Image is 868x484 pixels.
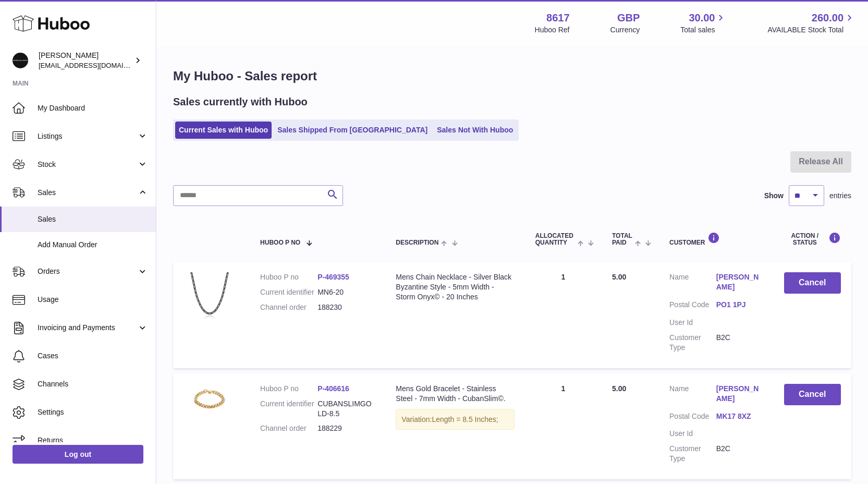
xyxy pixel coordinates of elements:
dd: 188230 [317,302,375,312]
dt: User Id [669,318,716,328]
button: Cancel [784,384,841,405]
span: Invoicing and Payments [38,323,137,333]
dt: Channel order [260,302,317,312]
span: Orders [38,267,137,276]
a: Log out [13,445,143,464]
dd: CUBANSLIMGOLD-8.5 [317,399,375,419]
a: [PERSON_NAME] [716,272,763,292]
span: 260.00 [812,11,843,25]
span: 5.00 [612,384,626,393]
span: Returns [38,435,148,445]
dd: 188229 [317,423,375,433]
dt: Customer Type [669,333,716,353]
dd: MN6-20 [317,287,375,297]
div: Currency [610,25,640,35]
a: MK17 8XZ [716,412,763,421]
h1: My Huboo - Sales report [173,68,851,84]
strong: 8617 [546,11,570,25]
dt: Name [669,384,716,406]
span: My Dashboard [38,103,148,113]
a: Current Sales with Huboo [175,122,272,139]
span: entries [829,191,851,201]
td: 1 [525,262,602,368]
dt: Huboo P no [260,384,317,394]
span: ALLOCATED Quantity [535,233,575,246]
span: Listings [38,131,137,141]
button: Cancel [784,272,841,294]
span: Cases [38,351,148,361]
span: 30.00 [689,11,715,25]
span: Total sales [680,25,727,35]
dt: Postal Code [669,412,716,424]
dt: Postal Code [669,300,716,312]
img: Gold-Cuban-Bracelet-scaled.jpg [184,384,236,415]
a: Sales Not With Huboo [433,122,517,139]
a: P-469355 [317,273,349,281]
img: 86171748347616.jpg [184,272,236,324]
div: Customer [669,232,763,246]
a: 260.00 AVAILABLE Stock Total [767,11,855,35]
span: Settings [38,407,148,417]
a: 30.00 Total sales [680,11,727,35]
span: Channels [38,379,148,389]
img: hello@alfredco.com [13,53,28,68]
span: Stock [38,160,137,170]
span: Description [396,239,438,246]
div: Huboo Ref [535,25,570,35]
dt: Current identifier [260,399,317,419]
strong: GBP [617,11,640,25]
div: Mens Gold Bracelet - Stainless Steel - 7mm Width - CubanSlim©. [396,384,514,404]
span: AVAILABLE Stock Total [767,25,855,35]
span: Usage [38,295,148,305]
a: [PERSON_NAME] [716,384,763,404]
span: Add Manual Order [38,240,148,250]
label: Show [764,191,784,201]
div: [PERSON_NAME] [39,51,132,70]
span: Total paid [612,233,632,246]
div: Variation: [396,409,514,430]
a: P-406616 [317,384,349,393]
span: Sales [38,188,137,198]
dt: Channel order [260,423,317,433]
dt: Huboo P no [260,272,317,282]
dt: Name [669,272,716,295]
a: PO1 1PJ [716,300,763,310]
h2: Sales currently with Huboo [173,95,308,109]
dt: Current identifier [260,287,317,297]
dt: Customer Type [669,444,716,464]
span: 5.00 [612,273,626,281]
span: Sales [38,214,148,224]
dd: B2C [716,444,763,464]
dd: B2C [716,333,763,353]
span: Huboo P no [260,239,300,246]
a: Sales Shipped From [GEOGRAPHIC_DATA] [274,122,431,139]
div: Mens Chain Necklace - Silver Black Byzantine Style - 5mm Width - Storm Onyx© - 20 Inches [396,272,514,302]
td: 1 [525,373,602,479]
span: [EMAIL_ADDRESS][DOMAIN_NAME] [39,61,153,69]
span: Length = 8.5 Inches; [432,415,498,423]
div: Action / Status [784,232,841,246]
dt: User Id [669,429,716,439]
